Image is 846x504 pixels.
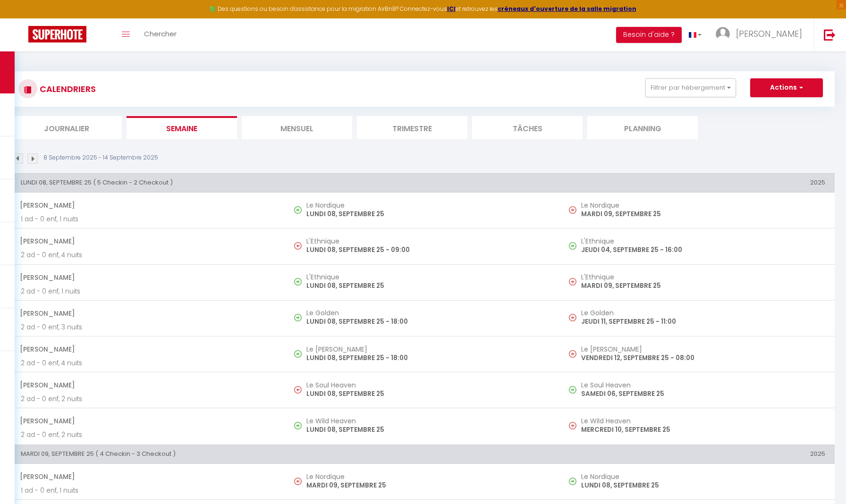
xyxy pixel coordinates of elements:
[736,28,802,40] span: [PERSON_NAME]
[581,381,825,389] h5: Le Soul Heaven
[242,116,352,139] li: Mensuel
[560,445,835,463] th: 2025
[294,478,302,485] img: NO IMAGE
[709,18,814,51] a: ... [PERSON_NAME]
[21,214,276,224] p: 1 ad - 0 enf, 1 nuits
[306,345,550,353] h5: Le [PERSON_NAME]
[306,245,550,255] p: LUNDI 08, SEPTEMBRE 25 - 09:00
[20,304,276,322] span: [PERSON_NAME]
[498,5,636,13] a: créneaux d'ouverture de la salle migration
[581,417,825,425] h5: Le Wild Heaven
[306,317,550,327] p: LUNDI 08, SEPTEMBRE 25 - 18:00
[20,468,276,486] span: [PERSON_NAME]
[21,486,276,496] p: 1 ad - 0 enf, 1 nuits
[20,232,276,250] span: [PERSON_NAME]
[645,78,736,97] button: Filtrer par hébergement
[306,480,550,490] p: MARDI 09, SEPTEMBRE 25
[569,242,576,250] img: NO IMAGE
[581,245,825,255] p: JEUDI 04, SEPTEMBRE 25 - 16:00
[137,18,184,51] a: Chercher
[472,116,583,139] li: Tâches
[569,278,576,286] img: NO IMAGE
[581,273,825,281] h5: L'Ethnique
[21,322,276,332] p: 2 ad - 0 enf, 3 nuits
[294,242,302,250] img: NO IMAGE
[581,345,825,353] h5: Le [PERSON_NAME]
[37,78,96,100] h3: CALENDRIERS
[306,353,550,363] p: LUNDI 08, SEPTEMBRE 25 - 18:00
[306,209,550,219] p: LUNDI 08, SEPTEMBRE 25
[21,286,276,296] p: 2 ad - 0 enf, 1 nuits
[21,430,276,440] p: 2 ad - 0 enf, 2 nuits
[20,412,276,430] span: [PERSON_NAME]
[20,340,276,358] span: [PERSON_NAME]
[357,116,467,139] li: Trimestre
[20,196,276,214] span: [PERSON_NAME]
[581,389,825,399] p: SAMEDI 06, SEPTEMBRE 25
[569,206,576,214] img: NO IMAGE
[306,237,550,245] h5: L'Ethnique
[581,480,825,490] p: LUNDI 08, SEPTEMBRE 25
[306,473,550,480] h5: Le Nordique
[581,317,825,327] p: JEUDI 11, SEPTEMBRE 25 - 11:00
[560,173,835,192] th: 2025
[616,27,682,43] button: Besoin d'aide ?
[569,478,576,485] img: NO IMAGE
[306,281,550,291] p: LUNDI 08, SEPTEMBRE 25
[750,78,823,97] button: Actions
[144,29,177,39] span: Chercher
[824,29,836,41] img: logout
[21,394,276,404] p: 2 ad - 0 enf, 2 nuits
[569,350,576,358] img: NO IMAGE
[569,314,576,321] img: NO IMAGE
[306,417,550,425] h5: Le Wild Heaven
[581,473,825,480] h5: Le Nordique
[587,116,698,139] li: Planning
[28,26,86,42] img: Super Booking
[21,250,276,260] p: 2 ad - 0 enf, 4 nuits
[127,116,237,139] li: Semaine
[581,281,825,291] p: MARDI 09, SEPTEMBRE 25
[306,389,550,399] p: LUNDI 08, SEPTEMBRE 25
[11,173,560,192] th: LUNDI 08, SEPTEMBRE 25 ( 5 Checkin - 2 Checkout )
[20,269,276,286] span: [PERSON_NAME]
[11,116,122,139] li: Journalier
[43,153,158,162] p: 8 Septembre 2025 - 14 Septembre 2025
[581,209,825,219] p: MARDI 09, SEPTEMBRE 25
[306,202,550,209] h5: Le Nordique
[581,202,825,209] h5: Le Nordique
[20,376,276,394] span: [PERSON_NAME]
[447,5,456,13] a: ICI
[11,445,560,463] th: MARDI 09, SEPTEMBRE 25 ( 4 Checkin - 3 Checkout )
[306,425,550,435] p: LUNDI 08, SEPTEMBRE 25
[581,353,825,363] p: VENDREDI 12, SEPTEMBRE 25 - 08:00
[306,381,550,389] h5: Le Soul Heaven
[581,309,825,317] h5: Le Golden
[306,273,550,281] h5: L'Ethnique
[8,4,36,32] button: Ouvrir le widget de chat LiveChat
[569,422,576,429] img: NO IMAGE
[294,386,302,394] img: NO IMAGE
[716,27,730,41] img: ...
[581,237,825,245] h5: L'Ethnique
[306,309,550,317] h5: Le Golden
[569,386,576,394] img: NO IMAGE
[21,358,276,368] p: 2 ad - 0 enf, 4 nuits
[581,425,825,435] p: MERCREDI 10, SEPTEMBRE 25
